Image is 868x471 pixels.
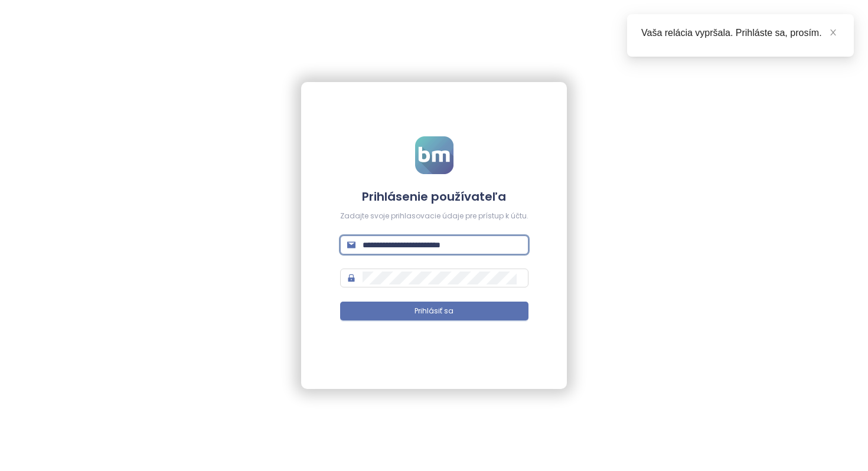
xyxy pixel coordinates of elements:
span: close [829,28,837,37]
div: Zadajte svoje prihlasovacie údaje pre prístup k účtu. [340,211,528,222]
span: lock [347,274,355,282]
span: mail [347,241,355,249]
span: Prihlásiť sa [415,306,453,317]
h4: Prihlásenie používateľa [340,188,528,205]
button: Prihlásiť sa [340,302,528,320]
img: logo [415,136,453,174]
div: Vaša relácia vypršala. Prihláste sa, prosím. [641,26,840,40]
